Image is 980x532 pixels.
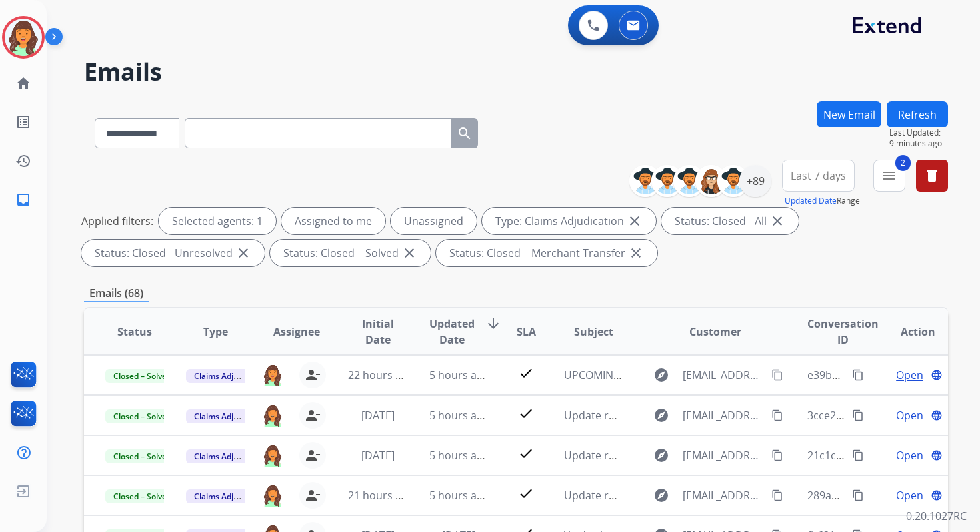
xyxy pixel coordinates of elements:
span: Open [896,487,923,503]
mat-icon: content_copy [852,449,864,461]
span: 2 [895,155,911,171]
span: Closed – Solved [105,449,179,463]
div: +89 [739,165,771,197]
mat-icon: content_copy [771,409,783,421]
span: 5 hours ago [429,488,489,503]
span: Open [896,447,923,463]
mat-icon: home [15,75,31,91]
mat-icon: content_copy [852,489,864,501]
mat-icon: close [628,245,644,261]
mat-icon: history [15,153,31,169]
img: agent-avatar [262,484,283,507]
mat-icon: inbox [15,192,31,208]
div: Status: Closed - All [661,208,799,234]
mat-icon: delete [924,168,940,184]
span: Last 7 days [791,173,846,178]
mat-icon: explore [653,447,669,463]
span: [EMAIL_ADDRESS][DOMAIN_NAME] [683,367,764,383]
span: SLA [517,324,536,340]
img: agent-avatar [262,404,283,427]
mat-icon: close [769,213,785,229]
span: Closed – Solved [105,409,179,423]
button: Refresh [887,101,948,127]
div: Status: Closed – Merchant Transfer [436,240,657,266]
mat-icon: check [518,405,534,421]
button: Last 7 days [782,160,855,192]
span: [EMAIL_ADDRESS][DOMAIN_NAME] [683,407,764,423]
span: Claims Adjudication [186,489,277,503]
span: Open [896,407,923,423]
span: Customer [689,324,741,340]
span: Last Updated: [889,127,948,138]
mat-icon: search [457,125,473,142]
button: New Email [817,101,881,127]
span: 21 hours ago [348,488,414,503]
mat-icon: language [931,409,943,421]
button: 2 [873,160,905,192]
span: [EMAIL_ADDRESS][DOMAIN_NAME] [683,447,764,463]
span: Range [785,195,860,206]
span: 22 hours ago [348,368,414,382]
mat-icon: person_remove [305,367,321,383]
img: agent-avatar [262,444,283,467]
span: Claims Adjudication [186,369,277,383]
mat-icon: content_copy [771,369,783,381]
mat-icon: menu [881,168,897,184]
img: avatar [5,19,42,56]
mat-icon: close [401,245,417,261]
span: [DATE] [361,408,395,423]
p: Emails (68) [84,285,149,302]
span: Claims Adjudication [186,409,277,423]
th: Action [867,308,948,355]
mat-icon: list_alt [15,114,31,130]
p: Applied filters: [81,213,153,229]
mat-icon: content_copy [771,449,783,461]
mat-icon: language [931,369,943,381]
mat-icon: close [235,245,251,261]
span: UPCOMING REPAIR: Extend Customer [564,368,752,382]
span: Conversation ID [807,316,879,348]
mat-icon: person_remove [305,487,321,503]
img: agent-avatar [262,364,283,386]
div: Type: Claims Adjudication [482,208,656,234]
div: Status: Closed - Unresolved [81,240,265,266]
div: Selected agents: 1 [159,208,276,234]
mat-icon: content_copy [852,369,864,381]
h2: Emails [84,59,948,85]
div: Status: Closed – Solved [270,240,431,266]
span: Updated Date [429,316,475,348]
span: [EMAIL_ADDRESS][DOMAIN_NAME] [683,487,764,503]
p: 0.20.1027RC [906,508,967,524]
span: Subject [574,324,613,340]
mat-icon: explore [653,487,669,503]
span: Initial Date [348,316,407,348]
div: Assigned to me [281,208,385,234]
span: 9 minutes ago [889,138,948,149]
mat-icon: language [931,449,943,461]
mat-icon: language [931,489,943,501]
mat-icon: content_copy [771,489,783,501]
span: Assignee [273,324,320,340]
div: Unassigned [391,208,477,234]
mat-icon: check [518,365,534,381]
mat-icon: content_copy [852,409,864,421]
mat-icon: explore [653,407,669,423]
span: Closed – Solved [105,369,179,383]
mat-icon: explore [653,367,669,383]
mat-icon: check [518,445,534,461]
mat-icon: person_remove [305,447,321,463]
mat-icon: close [627,213,643,229]
span: 5 hours ago [429,408,489,423]
span: [DATE] [361,448,395,463]
mat-icon: check [518,485,534,501]
mat-icon: person_remove [305,407,321,423]
span: 5 hours ago [429,448,489,463]
mat-icon: arrow_downward [485,316,501,332]
span: Status [117,324,152,340]
span: Claims Adjudication [186,449,277,463]
button: Updated Date [785,196,837,206]
span: Open [896,367,923,383]
span: 5 hours ago [429,368,489,382]
span: Closed – Solved [105,489,179,503]
span: Type [203,324,228,340]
